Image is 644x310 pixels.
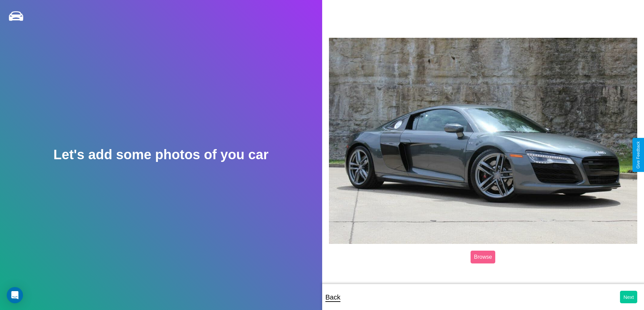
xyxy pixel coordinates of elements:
div: Give Feedback [636,141,641,169]
div: Open Intercom Messenger [7,287,23,303]
img: posted [329,38,638,244]
label: Browse [471,251,495,263]
p: Back [326,291,340,303]
button: Next [620,291,637,303]
h2: Let's add some photos of you car [53,147,268,162]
